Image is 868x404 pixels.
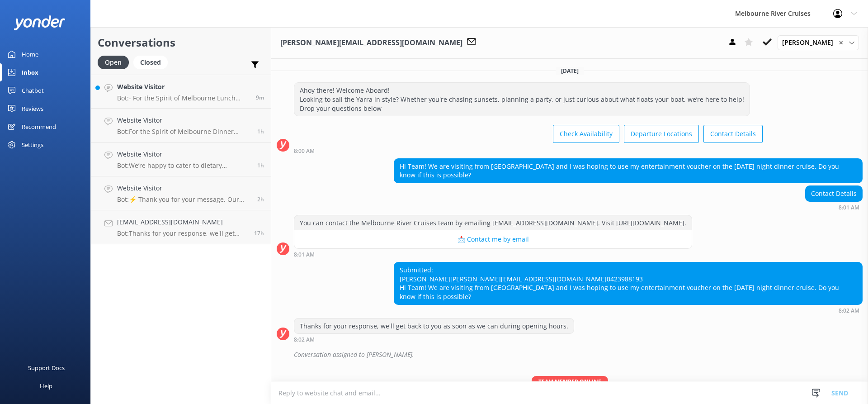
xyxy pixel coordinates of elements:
a: Website VisitorBot:⚡ Thank you for your message. Our office hours are Mon - Fri 9.30am - 5pm. We'... [91,176,271,210]
span: Aug 27 2025 10:37am (UTC +10:00) Australia/Sydney [257,128,264,135]
span: Aug 26 2025 06:17pm (UTC +10:00) Australia/Sydney [254,229,264,237]
h4: Website Visitor [117,149,250,159]
strong: 8:02 AM [294,337,315,342]
div: 2025-08-26T23:09:14.375 [277,347,863,362]
div: Assign User [778,35,859,50]
strong: 8:01 AM [294,252,315,257]
span: Aug 27 2025 11:34am (UTC +10:00) Australia/Sydney [256,94,264,101]
div: Hi Team! We are visiting from [GEOGRAPHIC_DATA] and I was hoping to use my entertainment voucher ... [394,159,862,183]
h4: [EMAIL_ADDRESS][DOMAIN_NAME] [117,217,247,227]
div: Closed [133,56,168,69]
div: Aug 27 2025 08:02am (UTC +10:00) Australia/Sydney [294,336,574,342]
div: Help [40,377,52,395]
a: Website VisitorBot:For the Spirit of Melbourne Dinner Cruise, check-in opens at 7:15pm and closes... [91,109,271,143]
strong: 8:02 AM [839,308,859,314]
button: Check Availability [553,125,619,143]
p: Bot: ⚡ Thank you for your message. Our office hours are Mon - Fri 9.30am - 5pm. We'll get back to... [117,195,250,204]
span: Aug 27 2025 09:36am (UTC +10:00) Australia/Sydney [257,195,264,203]
a: [PERSON_NAME][EMAIL_ADDRESS][DOMAIN_NAME] [450,275,607,283]
button: 📩 Contact me by email [294,230,692,248]
button: Departure Locations [624,125,699,143]
div: Aug 27 2025 08:00am (UTC +10:00) Australia/Sydney [294,147,763,154]
div: Conversation assigned to [PERSON_NAME]. [294,347,863,362]
a: Website VisitorBot:We’re happy to cater to dietary requirements with advance notice, including gl... [91,143,271,176]
div: Home [22,45,38,63]
h4: Website Visitor [117,82,249,92]
p: Bot: For the Spirit of Melbourne Dinner Cruise, check-in opens at 7:15pm and closes at 7:30pm sha... [117,128,250,136]
h4: Website Visitor [117,183,250,193]
div: Thanks for your response, we'll get back to you as soon as we can during opening hours. [294,318,574,334]
span: [PERSON_NAME] [782,38,839,48]
div: Ahoy there! Welcome Aboard! Looking to sail the Yarra in style? Whether you're chasing sunsets, p... [294,83,750,116]
a: Open [98,57,133,67]
a: [EMAIL_ADDRESS][DOMAIN_NAME]Bot:Thanks for your response, we'll get back to you as soon as we can... [91,210,271,244]
span: Team member online [532,376,608,387]
div: Support Docs [28,359,65,377]
h2: Conversations [98,34,264,51]
div: Contact Details [806,186,862,201]
p: Bot: - For the Spirit of Melbourne Lunch Cruise, children aged [DEMOGRAPHIC_DATA] can join for $6... [117,94,249,102]
span: ✕ [839,38,843,47]
p: Bot: We’re happy to cater to dietary requirements with advance notice, including gluten-free opti... [117,162,250,170]
h4: Website Visitor [117,115,250,125]
div: Inbox [22,63,38,81]
div: Aug 27 2025 08:01am (UTC +10:00) Australia/Sydney [805,204,863,210]
div: Settings [22,136,43,154]
div: You can contact the Melbourne River Cruises team by emailing [EMAIL_ADDRESS][DOMAIN_NAME]. Visit ... [294,215,692,231]
span: [DATE] [556,67,584,75]
span: Aug 27 2025 10:04am (UTC +10:00) Australia/Sydney [257,162,264,169]
a: Website VisitorBot:- For the Spirit of Melbourne Lunch Cruise, children aged [DEMOGRAPHIC_DATA] c... [91,75,271,109]
div: Reviews [22,100,43,118]
h3: [PERSON_NAME][EMAIL_ADDRESS][DOMAIN_NAME] [280,37,462,49]
div: Open [98,56,129,69]
div: Aug 27 2025 08:01am (UTC +10:00) Australia/Sydney [294,251,692,257]
p: Bot: Thanks for your response, we'll get back to you as soon as we can during opening hours. [117,229,247,238]
div: Recommend [22,118,56,136]
img: yonder-white-logo.png [14,15,66,30]
strong: 8:01 AM [839,205,859,210]
strong: 8:00 AM [294,148,315,154]
div: Chatbot [22,81,44,100]
a: Closed [133,57,172,67]
div: Aug 27 2025 08:02am (UTC +10:00) Australia/Sydney [394,307,863,314]
button: Contact Details [703,125,763,143]
div: Submitted: [PERSON_NAME] 0423988193 Hi Team! We are visiting from [GEOGRAPHIC_DATA] and I was hop... [394,262,862,304]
